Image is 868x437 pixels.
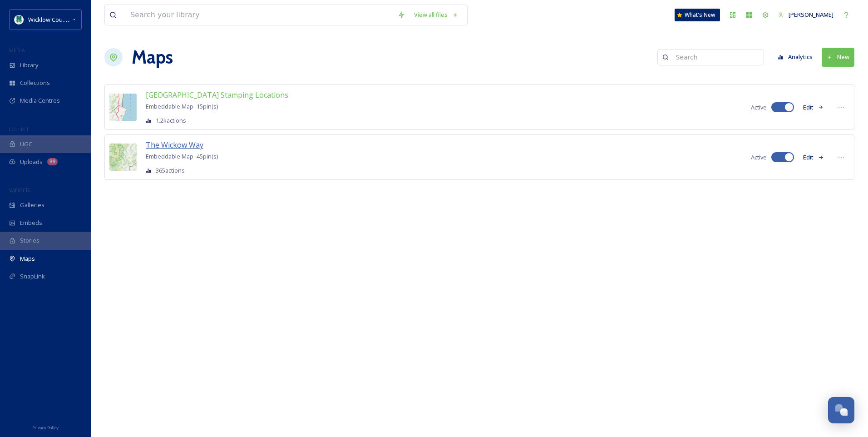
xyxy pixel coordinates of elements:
[126,5,393,25] input: Search your library
[20,158,43,166] span: Uploads
[773,48,817,66] button: Analytics
[799,149,829,166] button: Edit
[789,10,833,19] span: [PERSON_NAME]
[20,254,35,263] span: Maps
[32,422,59,432] a: Privacy Policy
[822,48,854,66] button: New
[20,236,39,245] span: Stories
[20,272,45,281] span: SnapLink
[47,158,58,165] div: 99
[20,201,44,209] span: Galleries
[774,6,838,24] a: [PERSON_NAME]
[146,140,203,150] span: The Wickow Way
[409,6,463,24] a: View all files
[675,9,720,21] a: What's New
[828,397,854,423] button: Open Chat
[156,116,186,125] span: 1.2k actions
[20,96,60,105] span: Media Centres
[15,15,24,24] img: download%20(9).png
[799,99,829,116] button: Edit
[9,126,29,133] span: COLLECT
[28,15,92,24] span: Wicklow County Council
[751,103,767,112] span: Active
[9,187,30,194] span: WIDGETS
[773,48,822,66] a: Analytics
[20,61,38,70] span: Library
[156,166,185,175] span: 365 actions
[146,102,218,110] span: Embeddable Map - 15 pin(s)
[9,47,25,54] span: MEDIA
[146,152,218,160] span: Embeddable Map - 45 pin(s)
[32,425,59,431] span: Privacy Policy
[20,140,32,149] span: UGC
[132,44,173,71] a: Maps
[146,90,288,100] span: [GEOGRAPHIC_DATA] Stamping Locations
[671,48,759,66] input: Search
[20,218,42,227] span: Embeds
[20,79,50,87] span: Collections
[751,153,767,162] span: Active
